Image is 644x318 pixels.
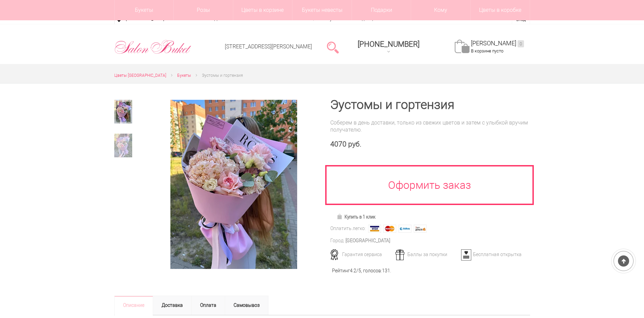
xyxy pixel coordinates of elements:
[414,225,427,233] img: Яндекс Деньги
[393,251,460,257] div: Баллы за покупки
[114,73,166,78] span: Цветы [GEOGRAPHIC_DATA]
[337,214,344,219] img: Купить в 1 клик
[518,40,524,47] ins: 0
[334,212,379,222] a: Купить в 1 клик
[471,48,503,53] span: В корзине пусто
[225,43,312,50] a: [STREET_ADDRESS][PERSON_NAME]
[399,225,411,233] img: Webmoney
[330,225,366,232] div: Оплатить легко:
[153,100,314,269] a: Увеличить
[383,225,396,233] img: MasterCard
[328,251,395,257] div: Гарантия сервиса
[350,268,356,273] span: 4.2
[325,165,534,205] a: Оформить заказ
[191,296,225,315] a: Оплата
[153,296,192,315] a: Доставка
[225,296,268,315] a: Самовывоз
[332,267,391,274] div: Рейтинг /5, голосов: .
[114,38,192,56] img: Цветы Нижний Новгород
[382,268,390,273] span: 131
[368,225,381,233] img: Visa
[330,237,344,244] div: Город:
[459,251,525,257] div: Бесплатная открытка
[358,40,420,48] span: [PHONE_NUMBER]
[330,119,530,133] div: Соберем в день доставки, только из свежих цветов и затем с улыбкой вручим получателю.
[114,296,153,315] a: Описание
[330,99,530,111] h1: Эустомы и гортензия
[330,140,530,149] div: 4070 руб.
[177,73,191,78] span: Букеты
[354,38,424,57] a: [PHONE_NUMBER]
[170,100,297,269] img: Эустомы и гортензия
[471,40,524,47] a: [PERSON_NAME]
[114,72,166,79] a: Цветы [GEOGRAPHIC_DATA]
[177,72,191,79] a: Букеты
[202,73,243,78] span: Эустомы и гортензия
[345,237,390,244] div: [GEOGRAPHIC_DATA]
